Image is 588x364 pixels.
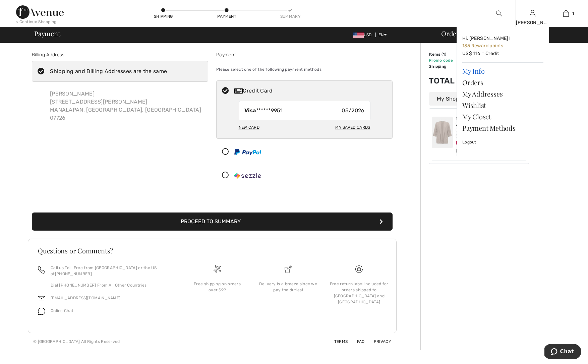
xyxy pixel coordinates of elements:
[530,10,535,16] a: Sign In
[234,172,261,179] img: Sezzle
[234,87,388,95] div: Credit Card
[239,122,259,133] div: New Card
[429,69,466,92] td: Total
[462,88,543,100] a: My Addresses
[38,295,45,302] img: email
[187,281,247,293] div: Free shipping on orders over $99
[462,43,504,49] span: 135 Reward points
[355,265,363,273] img: Free shipping on orders over $99
[33,339,120,345] div: © [GEOGRAPHIC_DATA] All Rights Reserved
[342,107,364,115] span: 05/2026
[429,51,466,57] td: Items ( )
[462,134,543,150] a: Logout
[530,9,535,17] img: My Info
[549,9,582,17] a: 1
[329,281,389,305] div: Free return label included for orders shipped to [GEOGRAPHIC_DATA] and [GEOGRAPHIC_DATA]
[16,19,57,25] div: < Continue Shopping
[496,9,502,17] img: search the website
[51,308,73,313] span: Online Chat
[378,33,387,37] span: EN
[32,51,208,58] div: Billing Address
[258,281,318,293] div: Delivery is a breeze since we pay the duties!
[429,57,466,63] td: Promo code
[214,265,221,273] img: Free shipping on orders over $99
[516,19,549,26] div: [PERSON_NAME]
[51,296,120,300] a: [EMAIL_ADDRESS][DOMAIN_NAME]
[462,122,543,134] a: Payment Methods
[462,111,543,122] a: My Closet
[462,65,543,77] a: My Info
[443,52,445,57] span: 1
[50,67,167,75] div: Shipping and Billing Addresses are the same
[38,308,45,315] img: chat
[34,30,60,37] span: Payment
[234,88,243,94] img: Credit Card
[353,33,364,38] img: US Dollar
[244,107,256,114] strong: Visa
[32,213,393,231] button: Proceed to Summary
[572,10,574,16] span: 1
[432,117,453,148] img: Relaxed Fit Hip-Length Jacket Style 252150
[216,61,393,78] div: Please select one of the following payment methods
[38,247,387,254] h3: Questions or Comments?
[51,282,174,288] p: Dial [PHONE_NUMBER] From All Other Countries
[335,122,370,133] div: My Saved Cards
[563,9,569,17] img: My Bag
[51,265,174,277] p: Call us Toll-Free from [GEOGRAPHIC_DATA] or the US at
[353,33,374,37] span: USD
[462,33,543,60] a: Hi, [PERSON_NAME]! 135 Reward pointsUS$ 116 = Credit
[429,92,529,106] div: My Shopping Bag (1 Item)
[285,265,292,273] img: Delivery is a breeze since we pay the duties!
[45,84,207,127] div: [PERSON_NAME] [STREET_ADDRESS][PERSON_NAME] MANALAPAN, [GEOGRAPHIC_DATA], [GEOGRAPHIC_DATA] 07726
[433,30,584,37] div: Order Summary
[234,149,261,155] img: PayPal
[16,5,64,19] img: 1ère Avenue
[366,339,391,344] a: Privacy
[38,266,45,274] img: call
[429,63,466,69] td: Shipping
[217,13,237,19] div: Payment
[153,13,173,19] div: Shipping
[544,344,581,361] iframe: Opens a widget where you can chat to one of our agents
[462,36,510,41] span: Hi, [PERSON_NAME]!
[462,77,543,88] a: Orders
[216,51,393,58] div: Payment
[280,13,300,19] div: Summary
[349,339,365,344] a: FAQ
[326,339,348,344] a: Terms
[55,271,92,276] a: [PHONE_NUMBER]
[462,100,543,111] a: Wishlist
